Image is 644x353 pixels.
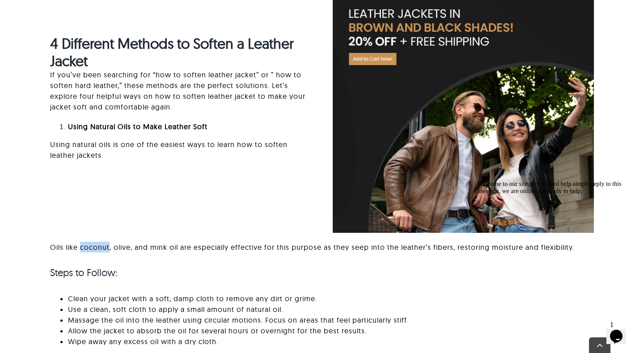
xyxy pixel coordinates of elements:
[68,336,594,347] li: Wipe away any excess oil with a dry cloth.
[50,265,594,280] h4: Steps to Follow:
[4,4,165,18] div: Welcome to our site, if you need help simply reply to this message, we are online and ready to help.
[68,325,594,336] li: Allow the jacket to absorb the oil for several hours or overnight for the best results.
[68,293,594,304] li: Clean your jacket with a soft, damp cloth to remove any dirt or grime.
[68,315,594,325] li: Massage the oil into the leather using circular motions. Focus on areas that feel particularly st...
[50,69,311,112] p: If you’ve been searching for “how to soften leather jacket” or ” how to soften hard leather,” the...
[50,242,594,252] p: Oils like coconut, olive, and mink oil are especially effective for this purpose as they seep int...
[50,34,294,69] strong: 4 Different Methods to Soften a Leather Jacket
[50,139,311,160] p: Using natural oils is one of the easiest ways to learn how to soften leather jackets.
[606,317,635,344] iframe: chat widget
[68,122,208,131] strong: Using Natural Oils to Make Leather Soft
[68,304,594,315] li: Use a clean, soft cloth to apply a small amount of natural oil.
[474,177,635,313] iframe: chat widget
[4,4,148,17] span: Welcome to our site, if you need help simply reply to this message, we are online and ready to help.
